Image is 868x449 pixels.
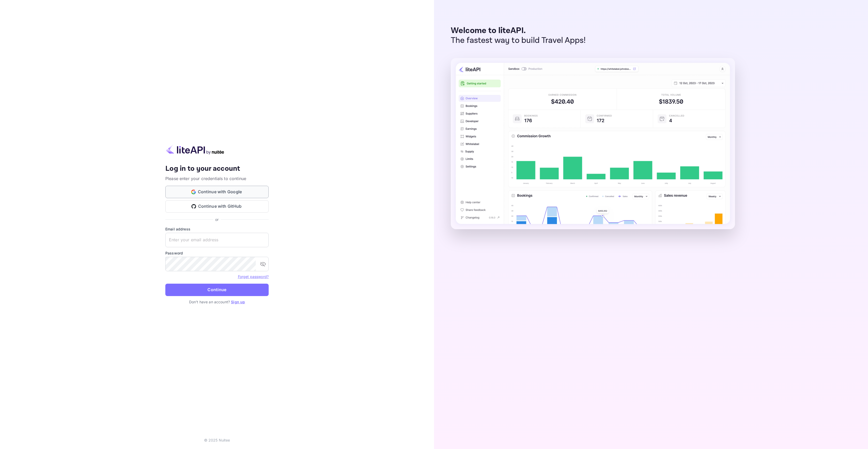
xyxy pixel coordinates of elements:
[165,299,269,305] p: Don't have an account?
[238,274,269,279] a: Forget password?
[165,186,269,198] button: Continue with Google
[165,226,269,232] label: Email address
[165,164,269,173] h4: Log in to your account
[165,233,269,247] input: Enter your email address
[258,259,268,269] button: toggle password visibility
[215,217,219,222] p: or
[165,175,269,182] p: Please enter your credentials to continue
[165,250,269,256] label: Password
[231,300,245,304] a: Sign up
[451,58,735,229] img: liteAPI Dashboard Preview
[451,26,586,36] p: Welcome to liteAPI.
[204,437,230,443] p: © 2025 Nuitee
[238,274,269,279] a: Forget password?
[165,284,269,296] button: Continue
[451,36,586,45] p: The fastest way to build Travel Apps!
[165,144,225,154] img: liteapi
[165,200,269,213] button: Continue with GitHub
